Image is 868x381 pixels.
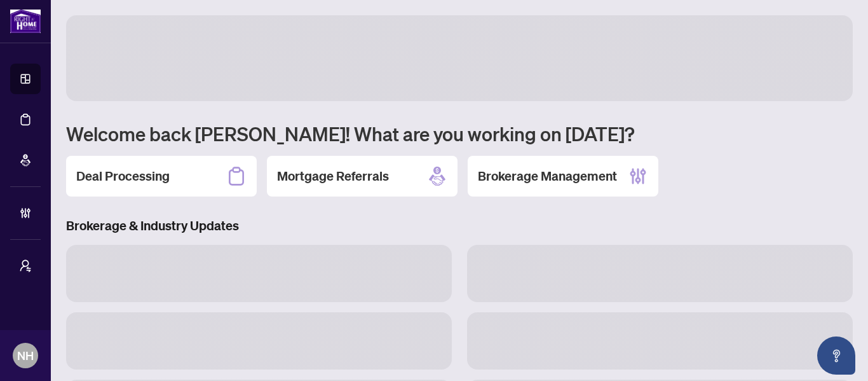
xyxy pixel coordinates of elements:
button: Open asap [817,336,855,375]
span: NH [17,347,34,364]
img: logo [10,10,41,33]
h2: Mortgage Referrals [277,167,389,185]
h1: Welcome back [PERSON_NAME]! What are you working on [DATE]? [66,121,853,146]
span: user-switch [19,260,32,272]
h3: Brokerage & Industry Updates [66,217,853,235]
h2: Brokerage Management [478,167,617,185]
h2: Deal Processing [76,167,170,185]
